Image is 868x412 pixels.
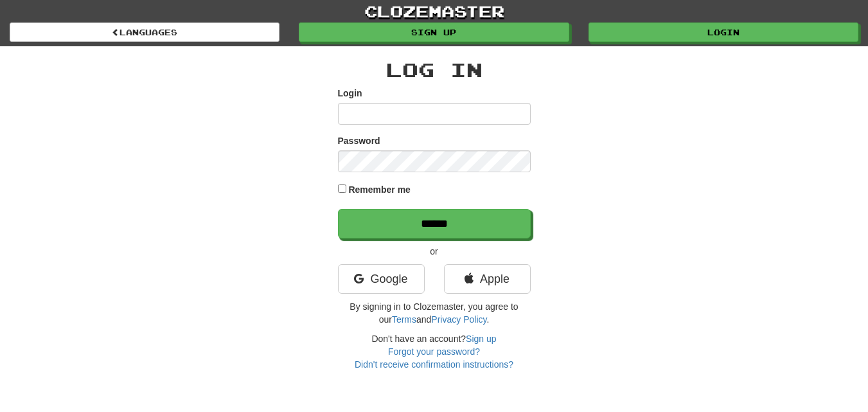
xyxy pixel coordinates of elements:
a: Sign up [299,22,569,42]
a: Terms [392,314,416,325]
a: Sign up [466,334,496,344]
a: Privacy Policy [431,314,486,325]
a: Apple [444,264,531,294]
label: Password [338,134,380,147]
a: Login [589,22,858,42]
p: or [338,245,531,258]
label: Remember me [348,183,411,196]
a: Google [338,264,425,294]
label: Login [338,87,362,100]
a: Didn't receive confirmation instructions? [355,359,513,370]
p: By signing in to Clozemaster, you agree to our and . [338,300,531,326]
h2: Log In [338,59,531,80]
a: Forgot your password? [388,346,480,357]
a: Languages [10,22,279,42]
div: Don't have an account? [338,332,531,371]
